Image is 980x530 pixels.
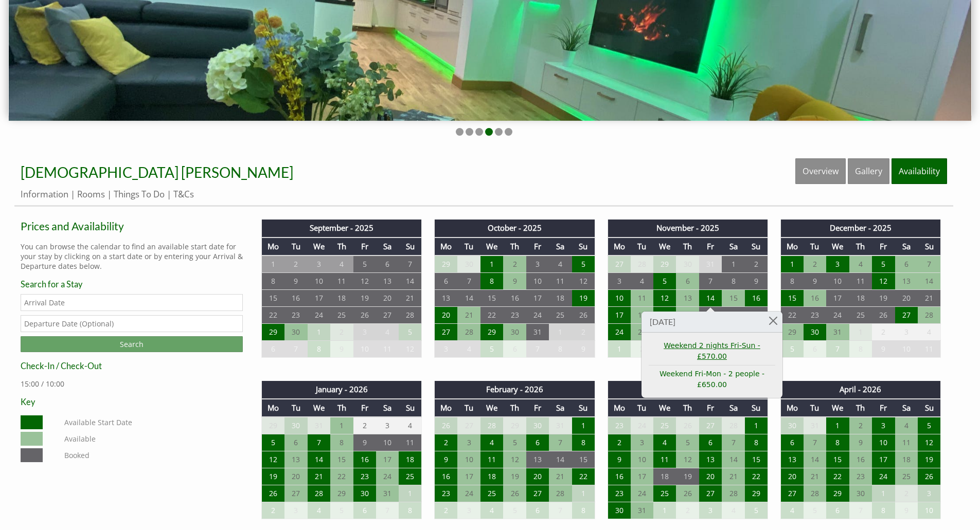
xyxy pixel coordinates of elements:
[849,324,872,341] td: 1
[262,273,284,290] td: 8
[549,417,572,434] td: 31
[872,237,895,255] th: Fr
[918,341,940,358] td: 11
[804,290,826,307] td: 16
[745,417,768,434] td: 1
[699,290,722,307] td: 14
[722,434,744,451] td: 7
[895,255,918,273] td: 6
[308,341,330,358] td: 8
[608,255,630,273] td: 27
[353,290,376,307] td: 19
[399,307,421,324] td: 28
[330,324,353,341] td: 2
[631,399,653,417] th: Tu
[21,188,68,200] a: Information
[895,273,918,290] td: 13
[549,341,572,358] td: 8
[849,434,872,451] td: 9
[745,237,768,255] th: Su
[503,290,526,307] td: 16
[699,399,722,417] th: Fr
[330,399,353,417] th: Th
[457,273,480,290] td: 7
[284,341,307,358] td: 7
[284,290,307,307] td: 16
[21,163,293,181] span: [DEMOGRAPHIC_DATA] [PERSON_NAME]
[826,273,849,290] td: 10
[631,434,653,451] td: 3
[353,237,376,255] th: Fr
[308,417,330,434] td: 31
[699,417,722,434] td: 27
[435,307,457,324] td: 20
[895,399,918,417] th: Sa
[330,237,353,255] th: Th
[895,324,918,341] td: 3
[572,417,595,434] td: 1
[353,324,376,341] td: 3
[330,341,353,358] td: 9
[376,341,399,358] td: 11
[262,381,422,398] th: January - 2026
[308,290,330,307] td: 17
[480,237,503,255] th: We
[849,417,872,434] td: 2
[826,399,849,417] th: We
[435,399,457,417] th: Mo
[826,434,849,451] td: 8
[21,279,243,289] h3: Search for a Stay
[631,237,653,255] th: Tu
[722,307,744,324] td: 22
[330,273,353,290] td: 11
[284,307,307,324] td: 23
[77,188,105,200] a: Rooms
[572,273,595,290] td: 12
[376,290,399,307] td: 20
[848,158,889,184] a: Gallery
[804,255,826,273] td: 2
[526,237,549,255] th: Fr
[849,255,872,273] td: 4
[608,307,630,324] td: 17
[872,307,895,324] td: 26
[457,255,480,273] td: 30
[826,290,849,307] td: 17
[262,255,284,273] td: 1
[849,290,872,307] td: 18
[745,290,768,307] td: 16
[780,324,803,341] td: 29
[676,273,699,290] td: 6
[780,434,803,451] td: 6
[503,341,526,358] td: 6
[21,220,243,232] a: Prices and Availability
[572,399,595,417] th: Su
[549,290,572,307] td: 18
[284,273,307,290] td: 9
[284,255,307,273] td: 2
[608,290,630,307] td: 10
[826,307,849,324] td: 24
[549,237,572,255] th: Sa
[699,255,722,273] td: 31
[608,341,630,358] td: 1
[353,307,376,324] td: 26
[21,397,243,407] h3: Key
[262,341,284,358] td: 6
[399,434,421,451] td: 11
[376,324,399,341] td: 4
[262,434,284,451] td: 5
[284,417,307,434] td: 30
[745,399,768,417] th: Su
[549,255,572,273] td: 4
[435,220,595,237] th: October - 2025
[872,417,895,434] td: 3
[526,307,549,324] td: 24
[872,434,895,451] td: 10
[649,369,775,390] a: Weekend Fri-Mon - 2 people - £650.00
[780,273,803,290] td: 8
[608,417,630,434] td: 23
[608,220,768,237] th: November - 2025
[918,273,940,290] td: 14
[353,255,376,273] td: 5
